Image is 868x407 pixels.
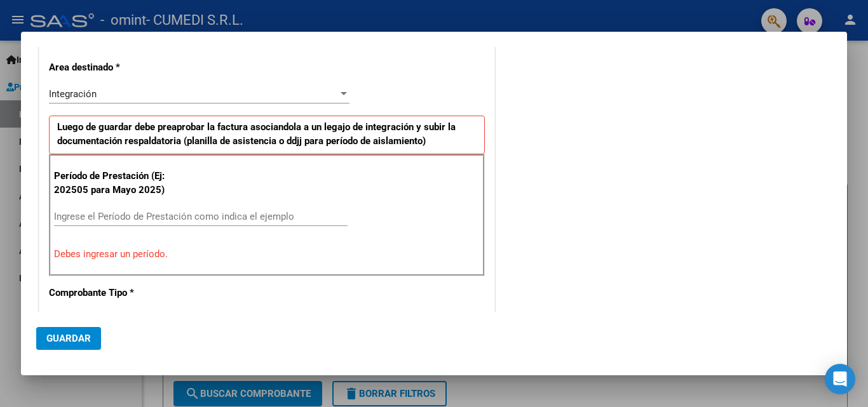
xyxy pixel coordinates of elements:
[46,333,91,344] span: Guardar
[49,88,97,100] span: Integración
[57,121,456,147] strong: Luego de guardar debe preaprobar la factura asociandola a un legajo de integración y subir la doc...
[49,286,180,300] p: Comprobante Tipo *
[54,247,480,262] p: Debes ingresar un período.
[54,169,182,197] p: Período de Prestación (Ej: 202505 para Mayo 2025)
[36,327,101,350] button: Guardar
[825,364,855,394] div: Open Intercom Messenger
[49,60,180,75] p: Area destinado *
